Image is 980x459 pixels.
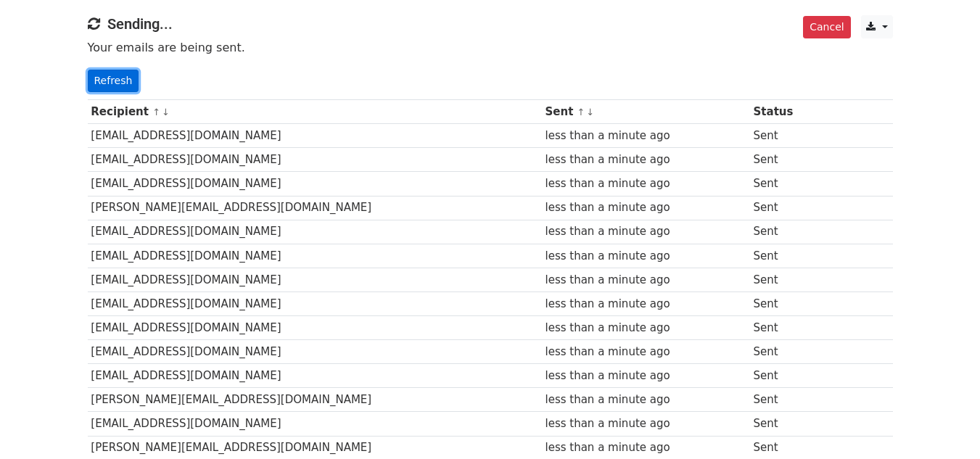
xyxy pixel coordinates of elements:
[545,415,746,432] div: less than a minute ago
[750,172,824,196] td: Sent
[88,388,542,412] td: [PERSON_NAME][EMAIL_ADDRESS][DOMAIN_NAME]
[88,70,139,92] a: Refresh
[545,199,746,216] div: less than a minute ago
[88,124,542,148] td: [EMAIL_ADDRESS][DOMAIN_NAME]
[750,148,824,172] td: Sent
[88,15,893,33] h4: Sending...
[750,268,824,291] td: Sent
[88,172,542,196] td: [EMAIL_ADDRESS][DOMAIN_NAME]
[907,389,980,459] iframe: Chat Widget
[88,340,542,364] td: [EMAIL_ADDRESS][DOMAIN_NAME]
[750,124,824,148] td: Sent
[750,364,824,388] td: Sent
[545,175,746,192] div: less than a minute ago
[750,100,824,124] th: Status
[586,107,594,117] a: ↓
[545,344,746,360] div: less than a minute ago
[545,248,746,265] div: less than a minute ago
[88,268,542,291] td: [EMAIL_ADDRESS][DOMAIN_NAME]
[545,320,746,336] div: less than a minute ago
[88,100,542,124] th: Recipient
[577,107,585,117] a: ↑
[88,291,542,315] td: [EMAIL_ADDRESS][DOMAIN_NAME]
[545,152,746,168] div: less than a minute ago
[750,412,824,436] td: Sent
[88,220,542,244] td: [EMAIL_ADDRESS][DOMAIN_NAME]
[750,291,824,315] td: Sent
[88,148,542,172] td: [EMAIL_ADDRESS][DOMAIN_NAME]
[907,389,980,459] div: Widget de chat
[162,107,170,117] a: ↓
[545,368,746,384] div: less than a minute ago
[750,340,824,364] td: Sent
[750,388,824,412] td: Sent
[88,316,542,340] td: [EMAIL_ADDRESS][DOMAIN_NAME]
[545,223,746,240] div: less than a minute ago
[750,220,824,244] td: Sent
[545,296,746,313] div: less than a minute ago
[152,107,160,117] a: ↑
[88,364,542,388] td: [EMAIL_ADDRESS][DOMAIN_NAME]
[545,392,746,408] div: less than a minute ago
[803,16,850,38] a: Cancel
[88,196,542,220] td: [PERSON_NAME][EMAIL_ADDRESS][DOMAIN_NAME]
[750,196,824,220] td: Sent
[750,316,824,340] td: Sent
[542,100,750,124] th: Sent
[545,439,746,456] div: less than a minute ago
[545,272,746,289] div: less than a minute ago
[750,244,824,268] td: Sent
[88,40,893,55] p: Your emails are being sent.
[88,244,542,268] td: [EMAIL_ADDRESS][DOMAIN_NAME]
[88,412,542,436] td: [EMAIL_ADDRESS][DOMAIN_NAME]
[545,128,746,144] div: less than a minute ago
